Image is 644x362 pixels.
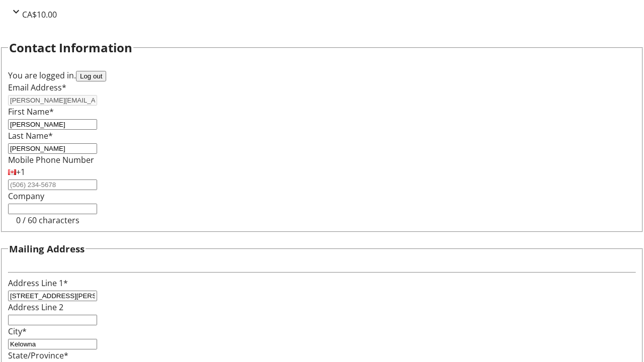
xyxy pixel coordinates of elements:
[8,179,97,190] input: (506) 234-5678
[8,154,94,165] label: Mobile Phone Number
[16,215,79,226] tr-character-limit: 0 / 60 characters
[8,291,97,301] input: Address
[76,71,106,81] button: Log out
[8,350,68,361] label: State/Province*
[8,191,44,202] label: Company
[8,69,636,81] div: You are logged in.
[9,242,85,256] h3: Mailing Address
[8,130,53,141] label: Last Name*
[9,39,132,57] h2: Contact Information
[8,339,97,349] input: City
[8,302,63,313] label: Address Line 2
[8,278,68,289] label: Address Line 1*
[8,106,54,117] label: First Name*
[22,9,57,20] span: CA$10.00
[8,82,66,93] label: Email Address*
[8,326,27,337] label: City*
